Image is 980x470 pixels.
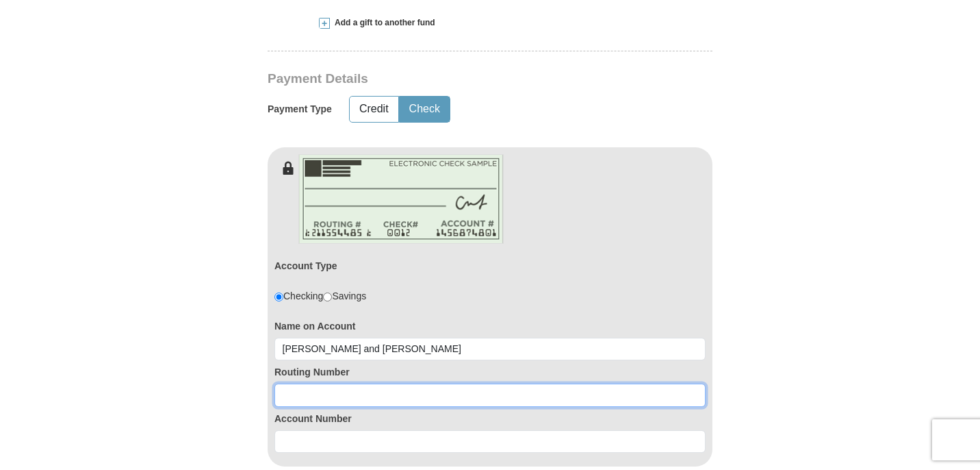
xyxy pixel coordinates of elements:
[274,319,706,333] label: Name on Account
[400,97,450,122] button: Check
[274,289,366,303] div: Checking Savings
[298,154,504,244] img: check-en.png
[330,17,435,29] span: Add a gift to another fund
[274,259,337,273] label: Account Type
[350,97,398,122] button: Credit
[274,412,706,425] label: Account Number
[268,71,617,87] h3: Payment Details
[274,365,706,379] label: Routing Number
[268,103,332,115] h5: Payment Type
